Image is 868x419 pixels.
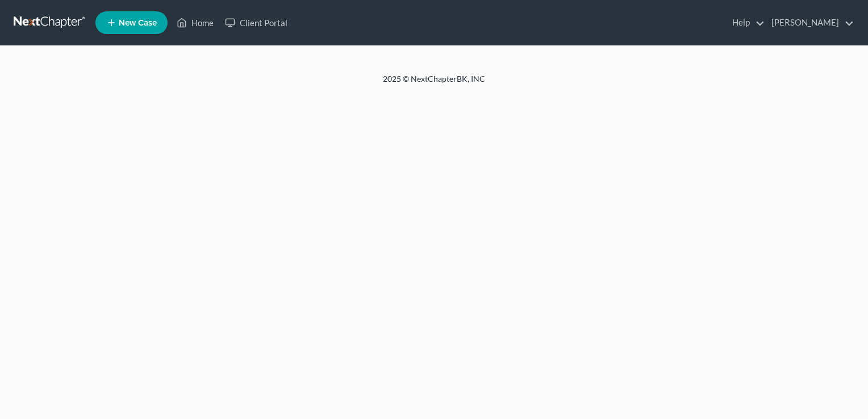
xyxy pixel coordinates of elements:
div: 2025 © NextChapterBK, INC [110,73,758,94]
a: Client Portal [219,12,293,33]
new-legal-case-button: New Case [95,11,168,34]
a: Home [171,12,219,33]
a: Help [727,12,765,33]
a: [PERSON_NAME] [766,12,854,33]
